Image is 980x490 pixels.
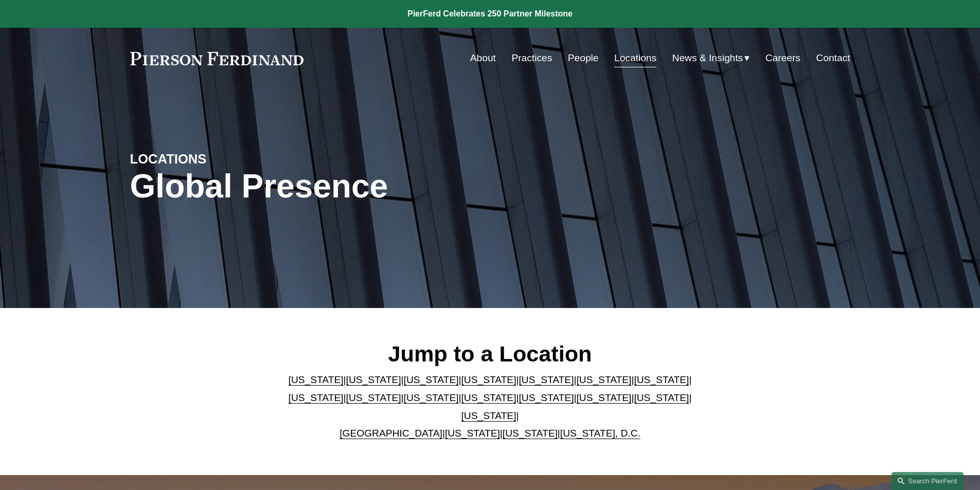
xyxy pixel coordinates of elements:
[340,428,442,439] a: [GEOGRAPHIC_DATA]
[346,392,401,403] a: [US_STATE]
[816,48,850,68] a: Contact
[576,374,631,385] a: [US_STATE]
[445,428,500,439] a: [US_STATE]
[289,374,344,385] a: [US_STATE]
[765,48,800,68] a: Careers
[404,392,459,403] a: [US_STATE]
[346,374,401,385] a: [US_STATE]
[289,392,344,403] a: [US_STATE]
[614,48,656,68] a: Locations
[130,151,310,167] h4: LOCATIONS
[461,374,516,385] a: [US_STATE]
[280,340,700,367] h2: Jump to a Location
[511,48,552,68] a: Practices
[461,392,516,403] a: [US_STATE]
[461,410,516,421] a: [US_STATE]
[280,371,700,442] p: | | | | | | | | | | | | | | | | | |
[634,374,689,385] a: [US_STATE]
[576,392,631,403] a: [US_STATE]
[519,374,574,385] a: [US_STATE]
[519,392,574,403] a: [US_STATE]
[503,428,558,439] a: [US_STATE]
[470,48,496,68] a: About
[404,374,459,385] a: [US_STATE]
[568,48,599,68] a: People
[560,428,640,439] a: [US_STATE], D.C.
[130,168,610,205] h1: Global Presence
[634,392,689,403] a: [US_STATE]
[672,48,750,68] a: folder dropdown
[672,49,743,67] span: News & Insights
[892,472,964,490] a: Search this site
